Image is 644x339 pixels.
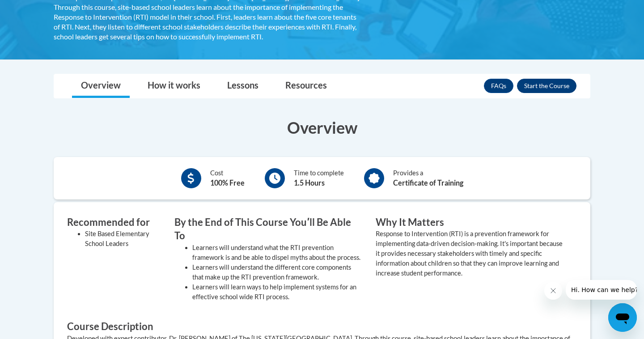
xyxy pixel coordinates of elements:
[210,178,245,187] b: 100% Free
[5,6,72,13] span: Hi. How can we help?
[294,168,344,188] div: Time to complete
[544,282,562,300] iframe: Close message
[608,303,637,332] iframe: Button to launch messaging window
[85,229,161,249] li: Site Based Elementary School Leaders
[484,79,513,93] a: FAQs
[139,74,209,98] a: How it works
[210,168,245,188] div: Cost
[192,243,362,263] li: Learners will understand what the RTI prevention framework is and be able to dispel myths about t...
[67,216,161,229] h3: Recommended for
[376,230,563,277] value: Response to Intervention (RTI) is a prevention framework for implementing data-driven decision-ma...
[67,320,577,334] h3: Course Description
[376,216,563,229] h3: Why It Matters
[174,216,362,243] h3: By the End of This Course Youʹll Be Able To
[393,178,463,187] b: Certificate of Training
[566,280,637,300] iframe: Message from company
[294,178,325,187] b: 1.5 Hours
[54,116,590,139] h3: Overview
[517,79,576,93] button: Enroll
[192,282,362,302] li: Learners will learn ways to help implement systems for an effective school wide RTI process.
[393,168,463,188] div: Provides a
[72,74,130,98] a: Overview
[218,74,267,98] a: Lessons
[276,74,336,98] a: Resources
[192,263,362,282] li: Learners will understand the different core components that make up the RTI prevention framework.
